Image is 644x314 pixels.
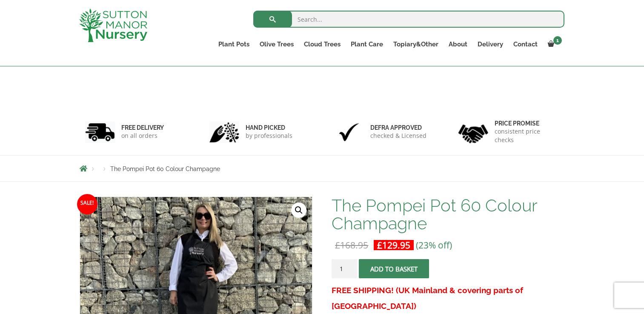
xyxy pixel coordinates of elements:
[346,38,388,50] a: Plant Care
[291,203,306,218] a: View full-screen image gallery
[472,38,508,50] a: Delivery
[246,131,292,140] p: by professionals
[299,38,346,50] a: Cloud Trees
[246,124,292,131] h6: hand picked
[370,131,426,140] p: checked & Licensed
[209,121,239,143] img: 2.jpg
[121,124,164,131] h6: FREE DELIVERY
[334,121,364,143] img: 3.jpg
[495,120,559,127] h6: Price promise
[213,38,255,50] a: Plant Pots
[335,239,340,251] span: £
[388,38,444,50] a: Topiary&Other
[332,259,357,278] input: Product quantity
[253,11,564,28] input: Search...
[543,38,564,50] a: 1
[377,239,382,251] span: £
[370,124,426,131] h6: Defra approved
[495,127,559,144] p: consistent price checks
[458,119,488,145] img: 4.jpg
[335,239,368,251] bdi: 168.95
[77,194,97,214] span: Sale!
[110,166,220,172] span: The Pompei Pot 60 Colour Champagne
[553,36,562,45] span: 1
[416,239,452,251] span: (23% off)
[508,38,543,50] a: Contact
[359,259,429,278] button: Add to basket
[121,131,164,140] p: on all orders
[332,197,564,232] h1: The Pompei Pot 60 Colour Champagne
[444,38,472,50] a: About
[85,121,115,143] img: 1.jpg
[80,165,565,172] nav: Breadcrumbs
[377,239,410,251] bdi: 129.95
[255,38,299,50] a: Olive Trees
[332,283,564,314] h3: FREE SHIPPING! (UK Mainland & covering parts of [GEOGRAPHIC_DATA])
[79,9,147,42] img: logo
